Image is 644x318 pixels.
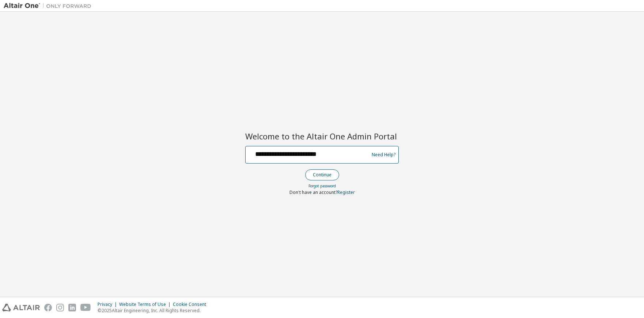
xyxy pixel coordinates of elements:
span: Don't have an account? [289,189,337,195]
p: © 2025 Altair Engineering, Inc. All Rights Reserved. [98,307,211,314]
img: Altair One [4,2,95,10]
img: youtube.svg [80,304,91,311]
img: instagram.svg [56,304,64,311]
div: Website Terms of Use [119,302,173,307]
div: Privacy [98,302,119,307]
a: Forgot password [308,183,336,188]
img: facebook.svg [44,304,52,311]
div: Cookie Consent [173,302,211,307]
button: Continue [305,169,339,180]
a: Register [337,189,355,195]
img: linkedin.svg [68,304,76,311]
img: altair_logo.svg [2,304,40,311]
h2: Welcome to the Altair One Admin Portal [245,131,399,141]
